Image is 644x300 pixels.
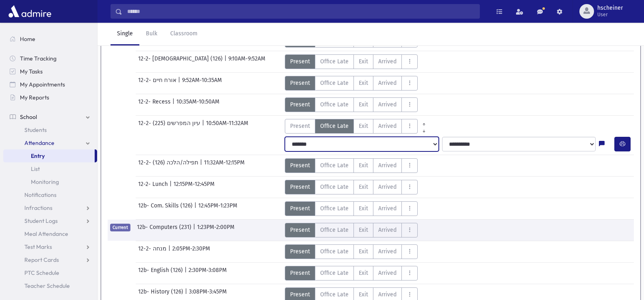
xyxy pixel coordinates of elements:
span: Office Late [320,100,349,109]
span: 12-2- Recess [138,97,172,112]
div: AttTypes [285,266,418,281]
span: Students [24,126,47,134]
span: Teacher Schedule [24,282,70,289]
span: Arrived [378,183,397,191]
span: Exit [359,79,368,87]
a: Single [111,23,139,45]
div: AttTypes [285,223,418,237]
a: Notifications [3,188,97,201]
input: Search [122,4,479,19]
span: Office Late [320,226,349,234]
a: Home [3,32,97,45]
span: Entry [31,152,45,160]
img: AdmirePro [7,3,53,19]
span: Infractions [24,204,52,212]
span: Present [290,79,310,87]
span: My Appointments [20,81,65,88]
span: 12-2- תפילה/הלכה (126) [138,158,200,173]
span: 10:50AM-11:32AM [206,119,248,134]
span: My Reports [20,94,49,101]
span: | [193,223,197,237]
span: | [168,244,172,259]
span: 12:15PM-12:45PM [173,180,215,194]
span: Exit [359,204,368,213]
span: Exit [359,247,368,256]
a: Students [3,123,97,136]
a: Bulk [139,23,164,45]
span: Arrived [378,247,397,256]
span: | [178,76,182,91]
span: Present [290,183,310,191]
div: AttTypes [285,158,418,173]
span: Monitoring [31,178,59,186]
span: Arrived [378,226,397,234]
div: AttTypes [285,180,418,194]
span: Report Cards [24,256,59,263]
span: Time Tracking [20,55,56,62]
span: Arrived [378,269,397,277]
span: 9:10AM-9:52AM [228,54,265,69]
span: Office Late [320,183,349,191]
span: Arrived [378,79,397,87]
span: Exit [359,226,368,234]
span: | [194,201,198,216]
span: 1:23PM-2:00PM [197,223,234,237]
a: Test Marks [3,240,97,253]
span: Meal Attendance [24,230,68,237]
div: AttTypes [285,244,418,259]
span: 12b- Com. Skills (126) [138,201,194,216]
div: AttTypes [285,76,418,91]
span: 12b- English (126) [138,266,184,281]
a: Entry [3,149,95,162]
span: Attendance [24,139,54,147]
span: Exit [359,122,368,130]
span: Present [290,226,310,234]
span: Present [290,269,310,277]
span: 12b- Computers (231) [137,223,193,237]
a: School [3,110,97,123]
a: Attendance [3,136,97,149]
span: | [200,158,204,173]
span: 12-2- מנחה [138,244,168,259]
span: School [20,113,37,121]
span: 12-2- אורח חיים [138,76,178,91]
span: List [31,165,40,173]
a: List [3,162,97,175]
span: | [224,54,228,69]
span: hscheiner [597,5,623,11]
a: My Tasks [3,65,97,78]
span: Home [20,35,35,43]
span: | [202,119,206,134]
span: Exit [359,161,368,170]
span: Notifications [24,191,56,199]
span: 12-2- עיון המפרשים (225) [138,119,202,134]
span: 2:05PM-2:30PM [172,244,210,259]
span: Arrived [378,100,397,109]
div: AttTypes [285,119,430,134]
span: Arrived [378,122,397,130]
span: | [169,180,173,194]
span: Student Logs [24,217,58,224]
span: Present [290,161,310,170]
span: Present [290,100,310,109]
a: Report Cards [3,253,97,266]
span: Present [290,290,310,299]
a: Classroom [164,23,204,45]
span: Current [110,224,130,231]
span: Present [290,204,310,213]
div: AttTypes [285,97,418,112]
span: Present [290,122,310,130]
span: Office Late [320,269,349,277]
div: AttTypes [285,201,418,216]
span: Test Marks [24,243,52,250]
div: AttTypes [285,54,418,69]
a: Time Tracking [3,52,97,65]
span: 2:30PM-3:08PM [189,266,227,281]
a: Teacher Schedule [3,279,97,292]
span: 10:35AM-10:50AM [176,97,219,112]
a: My Appointments [3,78,97,91]
span: Office Late [320,79,349,87]
span: | [184,266,189,281]
span: User [597,11,623,18]
span: Office Late [320,57,349,66]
